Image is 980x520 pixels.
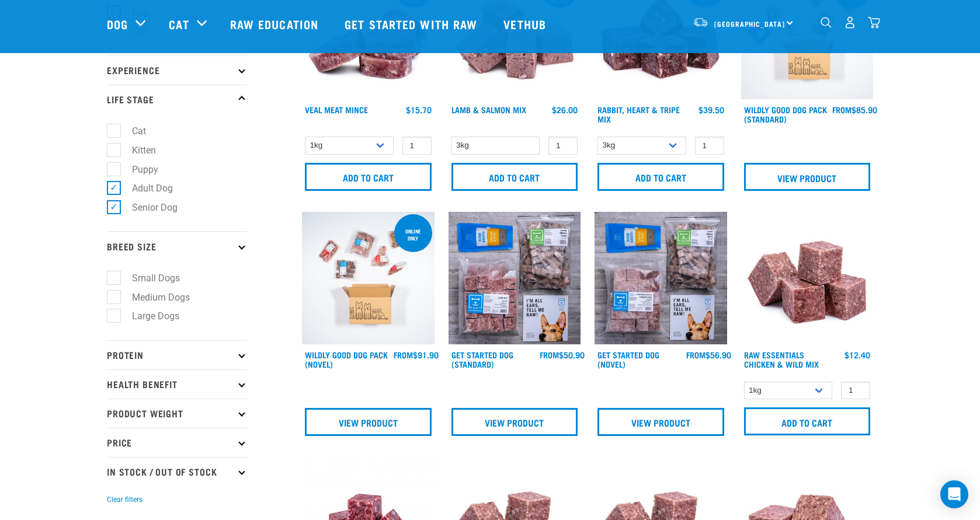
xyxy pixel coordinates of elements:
img: home-icon@2x.png [868,16,880,29]
a: Get started with Raw [333,1,492,47]
p: In Stock / Out Of Stock [107,457,247,486]
label: Adult Dog [113,181,178,196]
a: View Product [305,408,432,436]
img: user.png [844,16,856,29]
a: View Product [451,408,578,436]
a: Dog [107,15,128,33]
a: View Product [744,163,871,191]
a: Wildly Good Dog Pack (Novel) [305,353,388,366]
div: Open Intercom Messenger [940,480,968,508]
div: Online Only [394,222,432,247]
label: Cat [113,124,151,138]
label: Puppy [113,162,163,177]
label: Large Dogs [113,309,184,323]
input: 1 [841,382,870,400]
a: Vethub [492,1,561,47]
div: $56.90 [686,350,731,360]
div: $50.90 [540,350,585,360]
a: Get Started Dog (Standard) [451,353,513,366]
input: Add to cart [597,163,724,191]
button: Clear filters [107,494,143,505]
a: Wildly Good Dog Pack (Standard) [744,107,827,121]
a: Cat [169,15,189,33]
label: Small Dogs [113,271,185,285]
input: 1 [695,137,724,155]
input: Add to cart [451,163,578,191]
img: NSP Dog Novel Update [595,212,727,344]
img: Dog Novel 0 2sec [302,212,435,344]
div: $91.90 [394,350,439,360]
img: Pile Of Cubed Chicken Wild Meat Mix [741,212,874,344]
a: Rabbit, Heart & Tripe Mix [597,107,680,121]
p: Protein [107,340,247,369]
input: 1 [402,137,432,155]
input: 1 [548,137,578,155]
span: FROM [832,107,852,111]
p: Breed Size [107,231,247,260]
a: Raw Essentials Chicken & Wild Mix [744,353,819,366]
p: Price [107,428,247,457]
p: Experience [107,55,247,85]
a: Veal Meat Mince [305,107,368,111]
p: Health Benefit [107,369,247,399]
span: FROM [686,353,706,357]
label: Senior Dog [113,200,182,215]
img: home-icon-1@2x.png [821,17,832,28]
div: $12.40 [845,350,870,360]
a: Get Started Dog (Novel) [597,353,659,366]
input: Add to cart [305,163,432,191]
p: Life Stage [107,85,247,114]
label: Kitten [113,143,161,158]
span: FROM [540,353,559,357]
span: [GEOGRAPHIC_DATA] [714,22,785,26]
label: Medium Dogs [113,290,194,305]
div: $39.50 [698,105,724,114]
div: $26.00 [552,105,578,114]
div: $15.70 [406,105,432,114]
img: van-moving.png [693,17,708,27]
a: Lamb & Salmon Mix [451,107,526,111]
span: FROM [394,353,413,357]
a: View Product [597,408,724,436]
div: $85.90 [832,105,877,114]
p: Product Weight [107,399,247,428]
img: NSP Dog Standard Update [449,212,581,344]
input: Add to cart [744,407,871,435]
a: Raw Education [218,1,333,47]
